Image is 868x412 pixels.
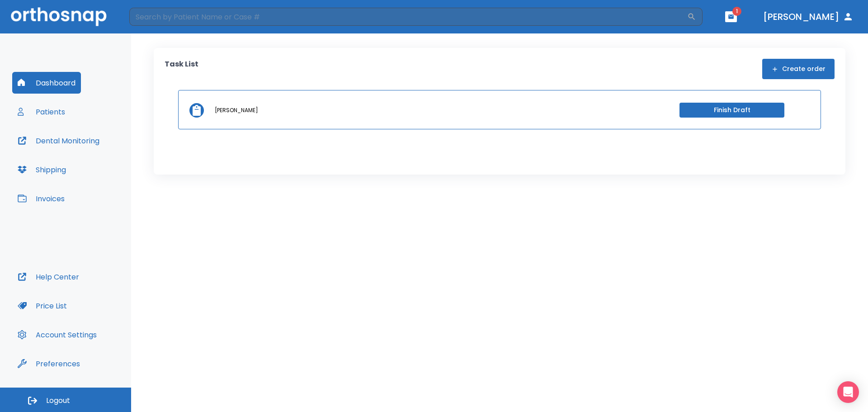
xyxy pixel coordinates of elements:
[837,381,859,403] div: Open Intercom Messenger
[759,9,857,25] button: [PERSON_NAME]
[732,7,741,16] span: 1
[215,106,258,114] p: [PERSON_NAME]
[12,159,71,180] button: Shipping
[679,103,784,118] button: Finish Draft
[12,266,85,288] button: Help Center
[12,130,105,152] button: Dental Monitoring
[12,353,85,374] button: Preferences
[12,101,71,123] button: Patients
[11,7,107,26] img: Orthosnap
[46,396,70,406] span: Logout
[12,72,81,94] button: Dashboard
[12,295,72,317] button: Price List
[129,8,687,26] input: Search by Patient Name or Case #
[12,188,70,209] button: Invoices
[12,324,102,346] button: Account Settings
[165,59,198,79] p: Task List
[762,59,835,79] button: Create order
